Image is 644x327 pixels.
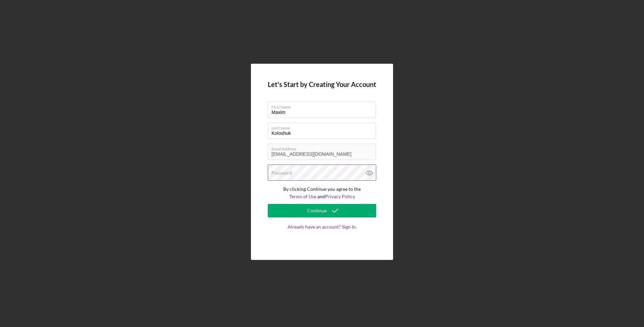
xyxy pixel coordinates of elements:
a: Already have an account? Sign In. [268,224,376,243]
label: Email Address [271,144,376,151]
label: First Name [271,102,376,110]
label: Password [271,170,292,176]
a: Privacy Policy [325,194,355,199]
p: By clicking Continue you agree to the and [268,185,376,201]
button: Continue [268,204,376,217]
h4: Let's Start by Creating Your Account [268,81,376,88]
a: Terms of Use [289,194,316,199]
label: Last Name [271,123,376,130]
div: Continue [307,204,327,217]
